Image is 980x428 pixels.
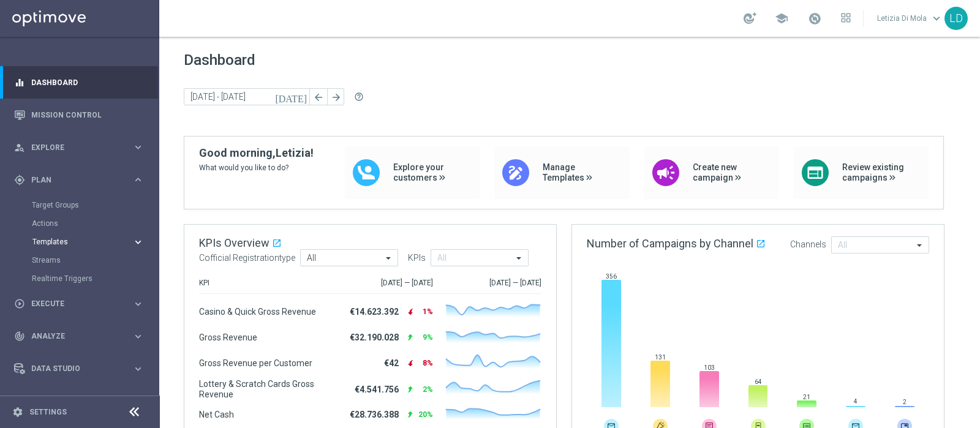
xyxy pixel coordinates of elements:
a: Actions [32,219,127,228]
div: Execute [14,298,132,309]
button: Data Studio keyboard_arrow_right [13,364,145,374]
button: play_circle_outline Execute keyboard_arrow_right [13,299,145,309]
a: Letizia Di Molakeyboard_arrow_down [876,9,944,28]
a: Realtime Triggers [32,274,127,283]
button: track_changes Analyze keyboard_arrow_right [13,331,145,341]
button: person_search Explore keyboard_arrow_right [13,143,145,152]
i: person_search [14,142,25,153]
a: Streams [32,255,127,265]
div: Realtime Triggers [32,269,158,288]
span: keyboard_arrow_down [930,12,943,25]
i: gps_fixed [14,175,25,186]
div: Dashboard [14,66,144,99]
div: LD [944,7,968,30]
div: Mission Control [14,99,144,131]
div: Plan [14,175,132,186]
a: Optibot [31,385,128,418]
i: settings [12,407,23,418]
a: Settings [29,408,67,416]
button: Mission Control [13,110,145,120]
i: play_circle_outline [14,298,25,309]
span: Plan [31,176,132,184]
i: keyboard_arrow_right [132,298,144,310]
button: equalizer Dashboard [13,78,145,88]
div: Target Groups [32,196,158,214]
i: equalizer [14,77,25,88]
i: keyboard_arrow_right [132,363,144,375]
div: Optibot [14,385,144,418]
i: keyboard_arrow_right [132,141,144,153]
span: Analyze [31,332,132,340]
span: Execute [31,300,132,307]
i: keyboard_arrow_right [132,331,144,342]
span: school [775,12,788,25]
a: Target Groups [32,200,127,210]
span: Data Studio [31,365,132,372]
span: Explore [31,144,132,151]
div: Actions [32,214,158,233]
div: Templates [32,233,158,251]
i: keyboard_arrow_right [132,174,144,186]
div: Templates [32,238,132,246]
button: Templates keyboard_arrow_right [32,237,145,247]
div: Data Studio [14,363,132,374]
div: Streams [32,251,158,269]
div: Explore [14,142,132,153]
i: keyboard_arrow_right [132,236,144,248]
span: Templates [32,238,120,246]
a: Dashboard [31,66,144,99]
div: Analyze [14,331,132,342]
i: track_changes [14,331,25,342]
a: Mission Control [31,99,144,131]
button: gps_fixed Plan keyboard_arrow_right [13,175,145,185]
